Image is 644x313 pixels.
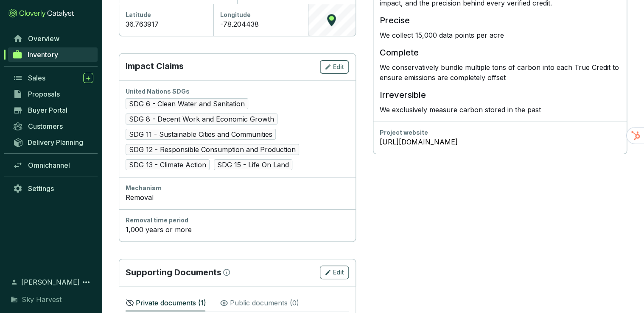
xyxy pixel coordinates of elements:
a: Omnichannel [8,158,98,172]
a: Delivery Planning [8,135,98,149]
p: Impact Claims [126,60,184,74]
a: Buyer Portal [8,103,98,117]
span: SDG 6 - Clean Water and Sanitation [126,98,248,109]
span: SDG 8 - Decent Work and Economic Growth [126,114,277,125]
p: Public documents ( 0 ) [230,298,299,308]
span: [PERSON_NAME] [21,277,80,287]
a: Overview [8,31,98,46]
span: Settings [28,184,54,193]
a: Customers [8,119,98,133]
h3: Irreversible [380,90,620,100]
div: Removal time period [126,216,349,224]
span: Edit [333,63,344,71]
div: Mechanism [126,184,349,192]
div: 36.763917 [126,19,207,29]
p: We exclusively measure carbon stored in the past [380,105,620,115]
a: [URL][DOMAIN_NAME] [380,137,620,147]
div: 1,000 years or more [126,224,349,235]
span: SDG 11 - Sustainable Cities and Communities [126,129,276,140]
span: Edit [333,268,344,277]
p: Supporting Documents [126,266,221,278]
span: Customers [28,122,63,130]
div: Longitude [220,11,301,19]
span: Proposals [28,90,60,98]
p: We collect 15,000 data points per acre [380,30,620,40]
div: Latitude [126,11,207,19]
span: Sales [28,74,45,82]
div: -78.204438 [220,19,301,29]
span: Overview [28,34,59,43]
p: We conservatively bundle multiple tons of carbon into each True Credit to ensure emissions are co... [380,62,620,83]
span: Omnichannel [28,161,70,169]
button: Edit [320,266,349,279]
h3: Complete [380,48,620,58]
p: Private documents ( 1 ) [136,298,206,308]
span: SDG 12 - Responsible Consumption and Production [126,144,299,155]
a: Sales [8,71,98,85]
span: SDG 13 - Climate Action [126,159,210,170]
a: Proposals [8,87,98,101]
a: Settings [8,181,98,196]
span: Delivery Planning [28,138,83,147]
button: Edit [320,60,349,74]
span: Sky Harvest [22,294,62,305]
div: Project website [380,128,620,137]
div: United Nations SDGs [126,87,349,96]
h3: Precise [380,16,620,25]
span: Inventory [28,50,58,59]
span: SDG 15 - Life On Land [214,159,292,170]
a: Inventory [8,47,98,62]
span: Buyer Portal [28,106,67,114]
div: Removal [126,192,349,202]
